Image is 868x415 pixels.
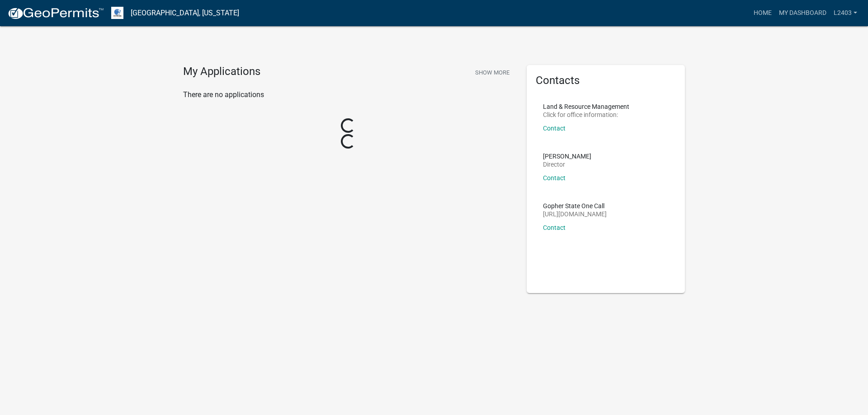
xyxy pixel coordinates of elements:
a: Contact [543,125,566,132]
p: Gopher State One Call [543,203,607,209]
h4: My Applications [183,65,260,79]
a: L2403 [830,5,861,22]
a: Home [750,5,775,22]
img: Otter Tail County, Minnesota [111,7,123,19]
a: Contact [543,224,566,231]
p: Click for office information: [543,112,629,118]
p: [PERSON_NAME] [543,153,591,159]
a: My Dashboard [775,5,830,22]
p: Director [543,161,591,168]
p: Land & Resource Management [543,103,629,110]
p: There are no applications [183,89,513,100]
a: [GEOGRAPHIC_DATA], [US_STATE] [131,5,239,21]
p: [URL][DOMAIN_NAME] [543,211,607,217]
button: Show More [472,65,513,80]
a: Contact [543,174,566,182]
h5: Contacts [536,74,676,87]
